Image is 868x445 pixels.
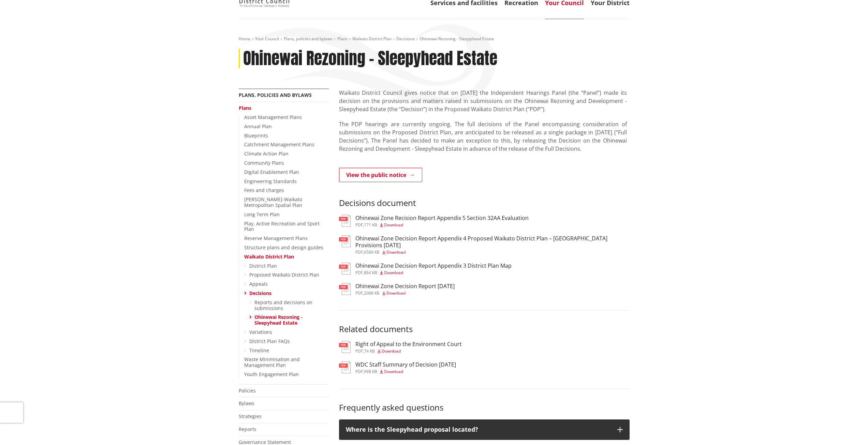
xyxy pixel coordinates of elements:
[249,263,277,269] a: District Plan
[339,403,630,413] h3: Frequently asked questions
[244,141,314,148] a: Catchment Management Plans
[339,235,630,254] a: Ohinewai Zone Decision Report Appendix 4 Proposed Waikato District Plan – [GEOGRAPHIC_DATA] Provi...
[244,132,268,139] a: Blueprints
[364,222,377,228] span: 171 KB
[339,235,351,247] img: document-pdf.svg
[339,215,351,227] img: document-pdf.svg
[244,244,323,251] a: Structure plans and design guides
[239,400,254,406] a: Bylaws
[355,369,363,374] span: pdf
[239,92,312,98] a: Plans, policies and bylaws
[382,348,401,354] span: Download
[355,341,462,347] h3: Right of Appeal to the Environment Court
[396,36,415,42] a: Decisions
[384,270,403,276] span: Download
[239,413,262,419] a: Strategies
[249,271,319,278] a: Proposed Waikato District Plan
[239,36,250,42] a: Home
[244,253,294,260] a: Waikato District Plan
[837,416,861,441] iframe: Messenger Launcher
[352,36,392,42] a: Waikato District Plan
[244,123,272,130] a: Annual Plan
[284,36,333,42] a: Plans, policies and bylaws
[339,419,630,440] button: Where is the Sleepyhead proposal located?
[355,235,630,248] h3: Ohinewai Zone Decision Report Appendix 4 Proposed Waikato District Plan – [GEOGRAPHIC_DATA] Provi...
[239,105,251,111] a: Plans
[254,299,312,311] a: Reports and decisions on submissions​
[249,329,272,335] a: Variations
[364,249,380,255] span: 6589 KB
[339,341,351,353] img: document-pdf.svg
[255,36,279,42] a: Your Council
[364,348,375,354] span: 74 KB
[339,341,462,353] a: Right of Appeal to the Environment Court pdf,74 KB Download
[244,196,302,208] a: [PERSON_NAME]-Waikato Metropolitan Spatial Plan
[244,114,302,120] a: Asset Management Plans
[355,291,455,295] div: ,
[339,324,630,334] h3: Related documents
[243,49,497,69] h1: Ohinewai Rezoning - Sleepyhead Estate
[384,369,403,374] span: Download
[420,36,494,42] span: Ohinewai Rezoning - Sleepyhead Estate
[339,361,456,374] a: WDC Staff Summary of Decision [DATE] pdf,998 KB Download
[355,348,363,354] span: pdf
[339,263,351,275] img: document-pdf.svg
[364,369,377,374] span: 998 KB
[355,249,363,255] span: pdf
[339,263,512,275] a: Ohinewai Zone Decision Report Appendix 3 District Plan Map pdf,864 KB Download
[244,220,320,233] a: Play, Active Recreation and Sport Plan
[244,187,284,193] a: Fees and charges
[339,168,422,182] a: View the public notice
[249,290,271,296] a: Decisions
[355,223,529,227] div: ,
[355,283,455,290] h3: Ohinewai Zone Decision Report [DATE]
[244,169,299,175] a: Digital Enablement Plan
[355,349,462,353] div: ,
[244,235,308,241] a: Reserve Management Plans
[239,426,256,432] a: Reports
[249,347,269,354] a: Timeline
[339,120,627,161] p: The PDP hearings are currently ongoing. The full decisions of the Panel encompassing consideratio...
[249,338,290,344] a: District Plan FAQs
[355,263,512,269] h3: Ohinewai Zone Decision Report Appendix 3 District Plan Map
[244,371,299,377] a: Youth Engagement Plan
[355,222,363,228] span: pdf
[339,361,351,373] img: document-pdf.svg
[355,271,512,275] div: ,
[355,215,529,221] h3: Ohinewai Zone Recision Report Appendix 5 Section 32AA Evaluation
[386,290,406,296] span: Download
[364,290,380,296] span: 2088 KB
[254,314,303,326] a: Ohinewai Rezoning - Sleepyhead Estate
[244,150,289,157] a: Climate Action Plan
[244,211,280,218] a: Long Term Plan
[386,249,406,255] span: Download
[339,89,627,113] p: Waikato District Council gives notice that on [DATE] the Independent Hearings Panel (the “Panel”)...
[339,215,529,227] a: Ohinewai Zone Recision Report Appendix 5 Section 32AA Evaluation pdf,171 KB Download
[355,370,456,374] div: ,
[346,426,610,433] p: Where is the Sleepyhead proposal located?
[244,356,300,368] a: Waste Minimisation and Management Plan
[364,270,377,276] span: 864 KB
[339,198,630,208] h3: Decisions document
[355,290,363,296] span: pdf
[384,222,403,228] span: Download
[239,36,630,42] nav: breadcrumb
[355,361,456,368] h3: WDC Staff Summary of Decision [DATE]
[339,283,455,295] a: Ohinewai Zone Decision Report [DATE] pdf,2088 KB Download
[339,283,351,295] img: document-pdf.svg
[239,387,256,394] a: Policies
[244,178,297,184] a: Engineering Standards
[355,250,630,254] div: ,
[355,270,363,276] span: pdf
[337,36,348,42] a: Plans
[249,281,268,287] a: Appeals
[244,160,284,166] a: Community Plans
